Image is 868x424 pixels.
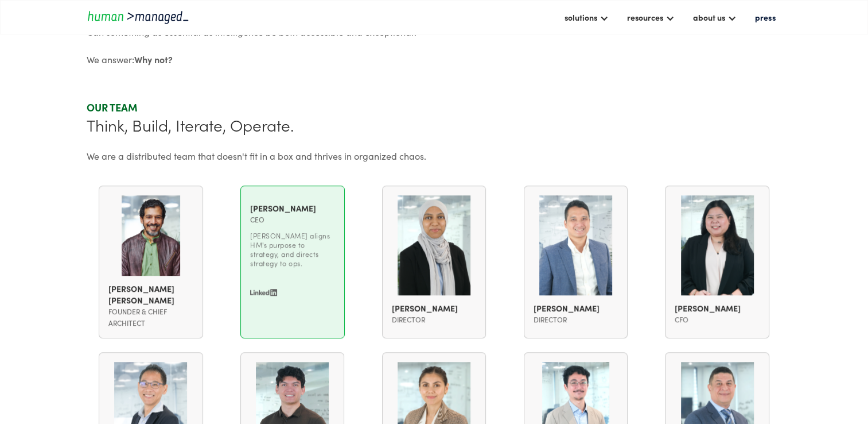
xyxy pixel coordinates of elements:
div: about us [687,7,742,27]
div: director [392,314,477,325]
div: Think, Build, Iterate, Operate. [87,114,781,135]
div: [PERSON_NAME] [250,302,335,314]
div: solutions [558,7,614,27]
div: solutions [564,10,597,24]
div: about us [692,10,725,24]
a: press [749,7,781,27]
div: [PERSON_NAME] [PERSON_NAME] [108,283,193,306]
a: home [87,9,190,25]
div: resources [626,10,663,24]
div: [PERSON_NAME] [534,302,618,314]
div: Director [534,314,618,325]
div: CFO [675,314,760,325]
div: [PERSON_NAME] [675,302,760,314]
strong: Why not? [134,53,173,65]
div: [PERSON_NAME] [392,302,477,314]
div: Our team [87,101,781,114]
div: Founder & Chief Architect [108,306,193,329]
div: CEO [250,314,335,325]
div: We are a distributed team that doesn't fit in a box and thrives in organized chaos. [87,149,781,163]
div: resources [621,7,680,27]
